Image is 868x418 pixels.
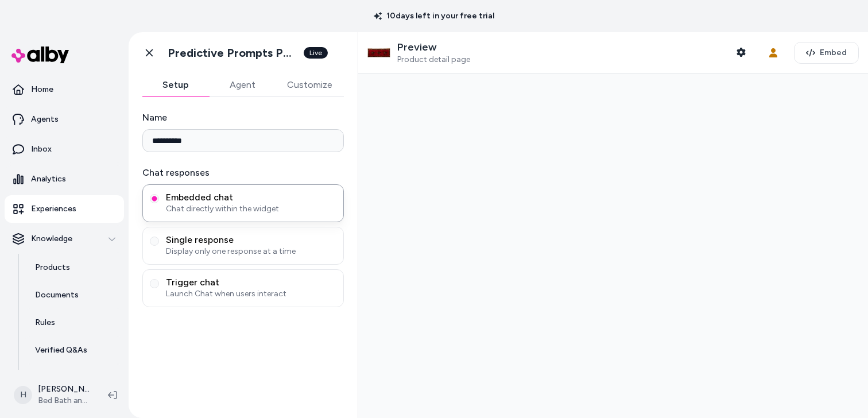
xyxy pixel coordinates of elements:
[150,237,159,246] button: Single responseDisplay only one response at a time
[31,173,66,185] p: Analytics
[367,10,501,22] p: 10 days left in your free trial
[794,42,859,64] button: Embed
[5,136,124,163] a: Inbox
[5,76,124,103] a: Home
[367,41,390,64] img: Paseo Road by HiEnd Accents 3-Star Scroll Motif Rug, 24"x60"
[24,336,124,364] a: Verified Q&As
[168,46,297,60] h1: Predictive Prompts PDP
[38,395,90,407] span: Bed Bath and Beyond
[35,262,70,273] p: Products
[820,47,847,59] span: Embed
[31,84,53,95] p: Home
[142,73,209,96] button: Setup
[35,289,79,301] p: Documents
[304,47,328,59] div: Live
[209,73,276,96] button: Agent
[31,114,59,125] p: Agents
[150,194,159,203] button: Embedded chatChat directly within the widget
[31,203,76,215] p: Experiences
[276,73,344,96] button: Customize
[31,233,72,245] p: Knowledge
[5,195,124,223] a: Experiences
[7,377,99,413] button: H[PERSON_NAME]Bed Bath and Beyond
[11,47,69,63] img: alby Logo
[38,384,90,395] p: [PERSON_NAME]
[150,279,159,288] button: Trigger chatLaunch Chat when users interact
[397,55,470,65] span: Product detail page
[166,277,336,288] span: Trigger chat
[166,203,336,215] span: Chat directly within the widget
[24,281,124,309] a: Documents
[166,246,336,257] span: Display only one response at a time
[166,192,336,203] span: Embedded chat
[35,317,55,328] p: Rules
[142,166,344,180] label: Chat responses
[5,106,124,133] a: Agents
[166,288,336,300] span: Launch Chat when users interact
[14,386,32,404] span: H
[142,111,344,125] label: Name
[24,254,124,281] a: Products
[24,309,124,336] a: Rules
[5,225,124,253] button: Knowledge
[31,144,52,155] p: Inbox
[397,41,470,54] p: Preview
[166,234,336,246] span: Single response
[35,345,87,356] p: Verified Q&As
[5,165,124,193] a: Analytics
